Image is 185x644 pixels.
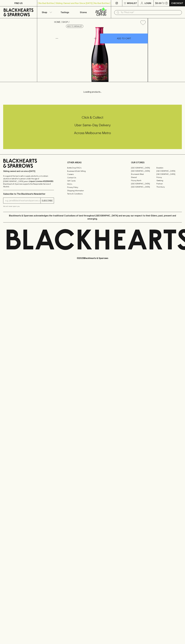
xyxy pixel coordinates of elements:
p: Login [145,2,151,5]
p: Loading products... [3,90,182,93]
p: It is against the law to sell or supply alcohol to, or to obtain alcohol on behalf of a person un... [3,175,54,188]
a: Elwood [131,176,156,179]
a: [GEOGRAPHIC_DATA] [131,182,156,185]
a: [GEOGRAPHIC_DATA] [156,169,182,173]
a: Tastings [56,6,74,18]
a: [GEOGRAPHIC_DATA] [131,169,156,173]
a: Fitzroy North [131,179,156,182]
a: Thornbury [156,185,182,188]
a: Shipping Information [67,189,118,192]
p: 0 [166,2,167,4]
button: Add to wishlist [139,19,147,26]
a: Contact Us [67,176,118,179]
p: Tastings [61,11,69,14]
p: OTHER AREAS [67,161,118,164]
p: Subscribe to The Blackhearts Newsletter [3,192,54,195]
button: ADD TO CART [100,34,148,43]
input: Try "Pinot noir" [121,10,180,15]
a: Brunswick West [131,173,156,176]
p: Stores [80,11,87,14]
a: FAQ's [67,182,118,186]
img: 77846.png [52,27,148,82]
a: Terms & Conditions [67,192,118,195]
a: Braddon [156,166,182,169]
a: Careers [67,173,118,176]
p: Sibling owned and run since [DATE] [3,170,54,173]
h5: Uber Same-Day Delivery [3,123,182,127]
a: SHOP [62,21,68,23]
h5: Click & Collect [3,115,182,120]
p: We will never spam you [3,205,54,208]
button: Add to wishlist [66,25,83,28]
a: [GEOGRAPHIC_DATA] [156,173,182,176]
a: Fitzroy [156,176,182,179]
input: e.g. jane@blackheartsandsparrows.com.au [5,199,40,203]
a: Geelong [156,179,182,182]
p: Checkout [171,2,183,5]
p: SUBSCRIBE [42,199,53,202]
a: Bottle Drop FAQ's [67,166,118,169]
button: SUBSCRIBE [41,198,54,203]
p: OUR STORES [131,161,182,164]
a: Business & Bulk Gifting [67,169,118,173]
a: Prahran [156,182,182,185]
div: Call to action block [3,105,182,149]
p: Wishlist [127,2,137,5]
a: Stores [74,6,93,18]
p: Shop [42,11,47,14]
a: Gift Cards [67,179,118,182]
p: ADD TO CART [117,37,131,40]
strong: Liquor License #32064953 [29,180,53,182]
p: $0.00 [155,2,162,5]
a: Privacy Policy [67,186,118,189]
h5: Across Melbourne Metro [3,131,182,135]
p: FIND US [14,2,23,5]
a: HOME [54,21,60,23]
button: Shop [37,6,56,18]
a: [GEOGRAPHIC_DATA] [131,185,156,188]
a: [GEOGRAPHIC_DATA] [131,166,156,169]
p: Blackhearts & Sparrows acknowledges the traditional Custodians of land throughout [GEOGRAPHIC_DAT... [5,214,180,220]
